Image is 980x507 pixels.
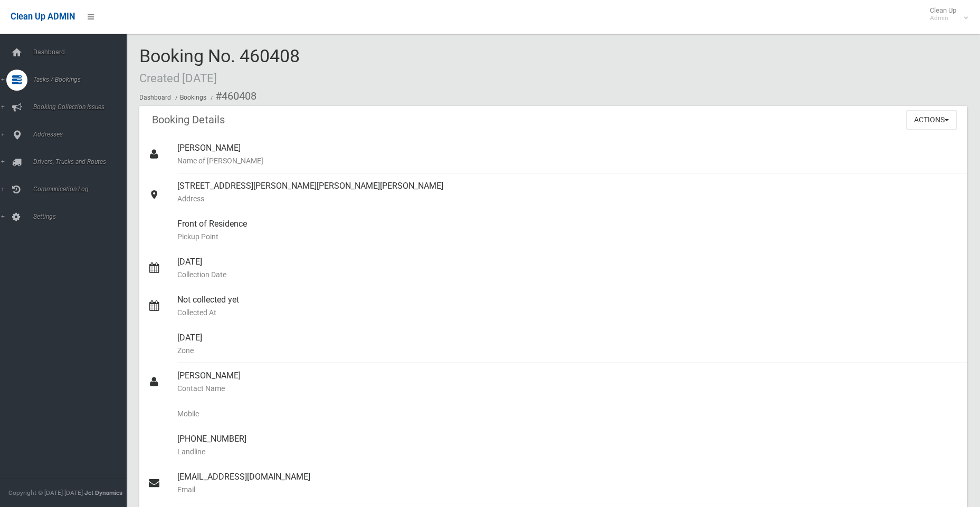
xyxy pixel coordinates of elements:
[177,407,959,420] small: Mobile
[930,14,956,22] small: Admin
[11,12,75,22] span: Clean Up ADMIN
[30,76,135,83] span: Tasks / Bookings
[30,213,135,220] span: Settings
[177,135,959,173] div: [PERSON_NAME]
[177,306,959,319] small: Collected At
[30,103,135,111] span: Booking Collection Issues
[139,464,967,502] a: [EMAIL_ADDRESS][DOMAIN_NAME]Email
[906,110,957,130] button: Actions
[177,483,959,496] small: Email
[177,382,959,395] small: Contact Name
[139,94,171,101] a: Dashboard
[177,445,959,458] small: Landline
[30,158,135,165] span: Drivers, Trucks and Routes
[139,71,217,85] small: Created [DATE]
[177,363,959,401] div: [PERSON_NAME]
[30,48,135,56] span: Dashboard
[177,249,959,287] div: [DATE]
[177,464,959,502] div: [EMAIL_ADDRESS][DOMAIN_NAME]
[30,186,135,193] span: Communication Log
[30,131,135,138] span: Addresses
[177,173,959,211] div: [STREET_ADDRESS][PERSON_NAME][PERSON_NAME][PERSON_NAME]
[139,110,237,130] header: Booking Details
[177,211,959,249] div: Front of Residence
[139,45,300,86] span: Booking No. 460408
[177,426,959,464] div: [PHONE_NUMBER]
[925,6,967,22] span: Clean Up
[177,325,959,363] div: [DATE]
[177,154,959,167] small: Name of [PERSON_NAME]
[8,489,83,496] span: Copyright © [DATE]-[DATE]
[177,268,959,281] small: Collection Date
[84,489,122,496] strong: Jet Dynamics
[177,192,959,205] small: Address
[177,230,959,243] small: Pickup Point
[177,344,959,357] small: Zone
[177,287,959,325] div: Not collected yet
[180,94,206,101] a: Bookings
[208,86,256,106] li: #460408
